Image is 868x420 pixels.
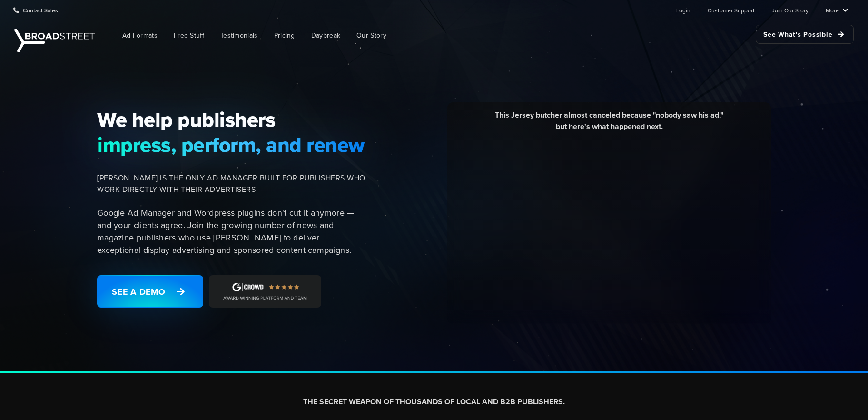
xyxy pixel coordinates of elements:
[676,0,690,20] a: Login
[356,30,386,40] span: Our Story
[100,20,854,51] nav: Main
[454,140,764,313] iframe: YouTube video player
[304,25,347,46] a: Daybreak
[97,172,365,195] span: [PERSON_NAME] IS THE ONLY AD MANAGER BUILT FOR PUBLISHERS WHO WORK DIRECTLY WITH THEIR ADVERTISERS
[311,30,340,40] span: Daybreak
[756,25,854,44] a: See What's Possible
[826,0,848,20] a: More
[772,0,809,20] a: Join Our Story
[97,132,365,157] span: impress, perform, and renew
[13,0,58,20] a: Contact Sales
[97,107,365,132] span: We help publishers
[454,110,764,140] div: This Jersey butcher almost canceled because "nobody saw his ad," but here's what happened next.
[213,25,265,46] a: Testimonials
[97,275,203,308] a: See a Demo
[168,397,700,407] h2: THE SECRET WEAPON OF THOUSANDS OF LOCAL AND B2B PUBLISHERS.
[14,29,95,52] img: Broadstreet | The Ad Manager for Small Publishers
[167,25,211,46] a: Free Stuff
[220,30,258,40] span: Testimonials
[97,207,365,256] p: Google Ad Manager and Wordpress plugins don't cut it anymore — and your clients agree. Join the g...
[349,25,394,46] a: Our Story
[122,30,158,40] span: Ad Formats
[174,30,204,40] span: Free Stuff
[115,25,165,46] a: Ad Formats
[274,30,295,40] span: Pricing
[267,25,302,46] a: Pricing
[708,0,755,20] a: Customer Support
